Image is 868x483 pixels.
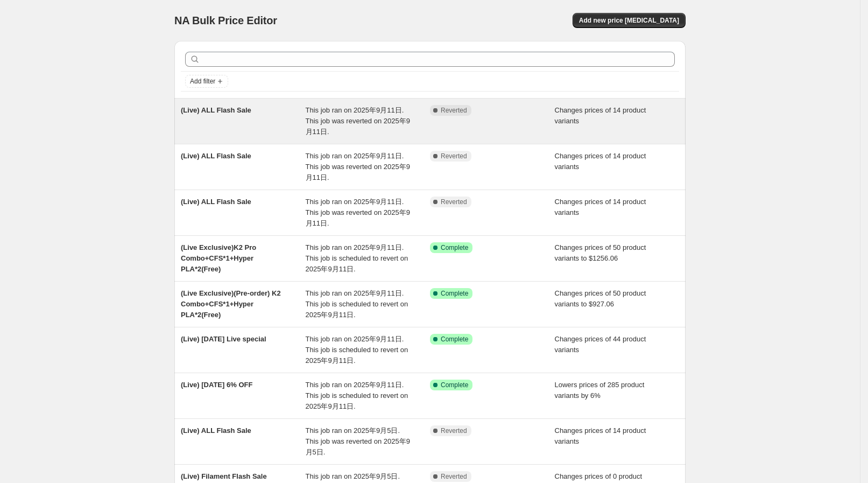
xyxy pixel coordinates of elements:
span: Changes prices of 14 product variants [555,152,646,171]
span: Reverted [441,106,467,115]
span: Complete [441,335,468,344]
span: This job ran on 2025年9月11日. This job was reverted on 2025年9月11日. [306,198,410,227]
span: Changes prices of 50 product variants to $927.06 [555,289,646,308]
span: Reverted [441,426,467,435]
span: (Live) ALL Flash Sale [181,152,251,160]
span: (Live) Filament Flash Sale [181,472,267,480]
span: Reverted [441,152,467,160]
span: This job ran on 2025年9月11日. This job was reverted on 2025年9月11日. [306,152,410,181]
span: (Live) ALL Flash Sale [181,426,251,435]
span: This job ran on 2025年9月11日. This job is scheduled to revert on 2025年9月11日. [306,335,408,365]
span: This job ran on 2025年9月5日. This job was reverted on 2025年9月5日. [306,426,410,456]
span: Changes prices of 14 product variants [555,106,646,125]
span: This job ran on 2025年9月11日. This job was reverted on 2025年9月11日. [306,106,410,136]
span: Complete [441,243,468,252]
span: Add new price [MEDICAL_DATA] [579,16,679,25]
span: Changes prices of 44 product variants [555,335,646,354]
span: (Live) ALL Flash Sale [181,106,251,114]
span: (Live) [DATE] 6% OFF [181,381,252,389]
span: (Live Exclusive)K2 Pro Combo+CFS*1+Hyper PLA*2(Free) [181,243,256,273]
span: Reverted [441,472,467,481]
button: Add new price [MEDICAL_DATA] [573,13,686,28]
span: Lowers prices of 285 product variants by 6% [555,381,645,400]
button: Add filter [185,75,228,88]
span: Reverted [441,198,467,206]
span: Changes prices of 14 product variants [555,198,646,216]
span: (Live) [DATE] Live special [181,335,266,343]
span: Add filter [190,77,215,86]
span: NA Bulk Price Editor [174,15,277,26]
span: This job ran on 2025年9月11日. This job is scheduled to revert on 2025年9月11日. [306,381,408,410]
span: (Live) ALL Flash Sale [181,198,251,206]
span: This job ran on 2025年9月11日. This job is scheduled to revert on 2025年9月11日. [306,289,408,319]
span: Changes prices of 14 product variants [555,426,646,445]
span: This job ran on 2025年9月11日. This job is scheduled to revert on 2025年9月11日. [306,243,408,273]
span: Complete [441,289,468,298]
span: Complete [441,381,468,389]
span: (Live Exclusive)(Pre-order) K2 Combo+CFS*1+Hyper PLA*2(Free) [181,289,281,319]
span: Changes prices of 50 product variants to $1256.06 [555,243,646,262]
